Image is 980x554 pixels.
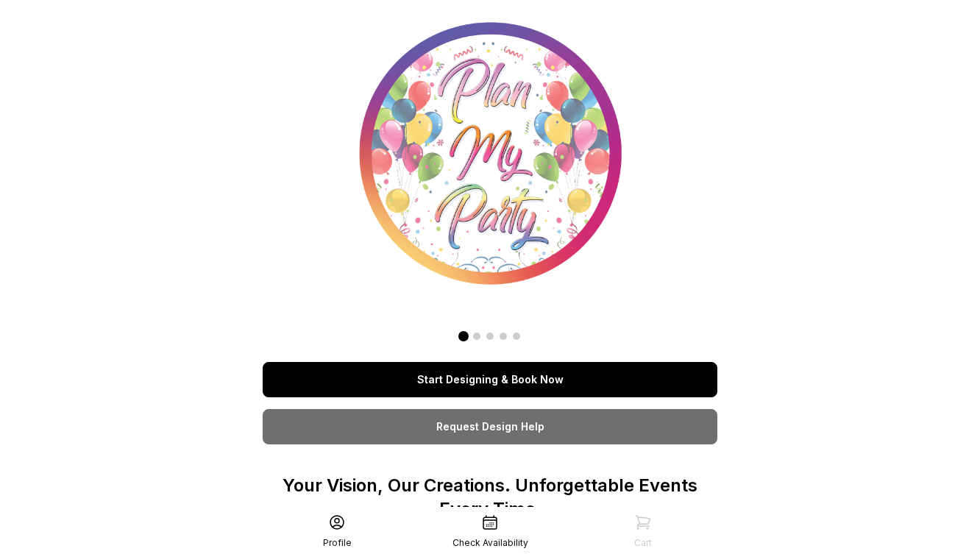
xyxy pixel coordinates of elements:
div: Cart [634,537,652,549]
a: Start Designing & Book Now [263,362,717,397]
p: Your Vision, Our Creations. Unforgettable Events Every Time. [263,474,717,521]
div: Profile [323,537,352,549]
a: Request Design Help [263,409,717,444]
div: Check Availability [452,537,528,549]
